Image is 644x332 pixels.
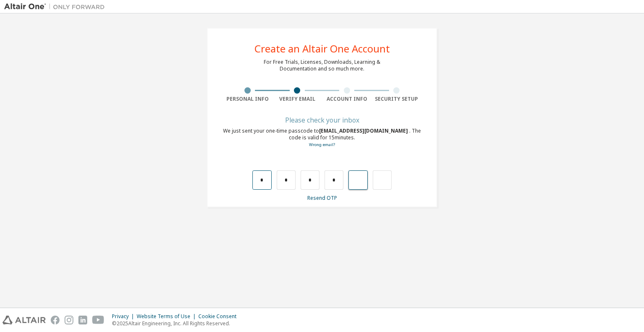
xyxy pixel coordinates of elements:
img: altair_logo.svg [3,316,46,324]
p: © 2025 Altair Engineering, Inc. All Rights Reserved. [112,320,241,327]
div: Verify Email [273,96,322,102]
div: Personal Info [223,96,273,102]
div: Please check your inbox [223,118,421,123]
div: Create an Altair One Account [254,44,390,54]
div: We just sent your one-time passcode to . The code is valid for 15 minutes. [223,128,421,148]
img: linkedin.svg [78,316,87,324]
div: Security Setup [372,96,422,102]
div: Account Info [322,96,372,102]
a: Go back to the registration form [309,142,335,147]
div: Website Terms of Use [137,313,198,320]
div: Privacy [112,313,137,320]
span: [EMAIL_ADDRESS][DOMAIN_NAME] [319,127,409,134]
div: Cookie Consent [198,313,241,320]
a: Resend OTP [307,194,337,201]
div: For Free Trials, Licenses, Downloads, Learning & Documentation and so much more. [264,59,380,72]
img: Altair One [4,3,109,11]
img: instagram.svg [65,316,73,324]
img: youtube.svg [92,316,104,324]
img: facebook.svg [51,316,60,324]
